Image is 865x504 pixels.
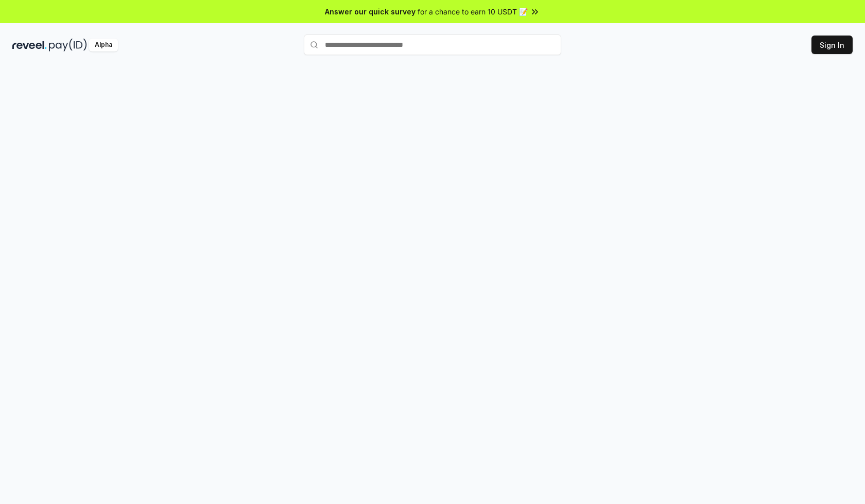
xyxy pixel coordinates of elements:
[418,6,528,17] span: for a chance to earn 10 USDT 📝
[12,39,47,51] img: reveel_dark
[49,39,87,51] img: pay_id
[89,39,118,51] div: Alpha
[325,6,416,17] span: Answer our quick survey
[811,36,853,54] button: Sign In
